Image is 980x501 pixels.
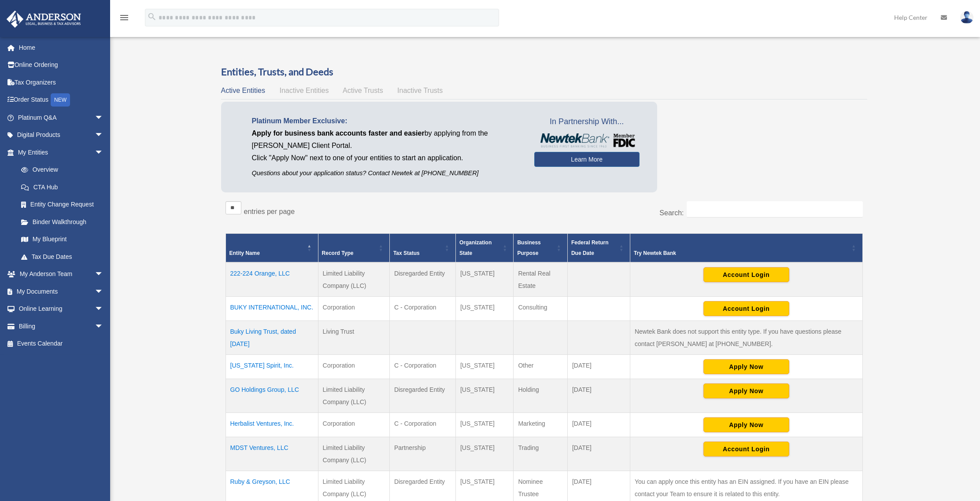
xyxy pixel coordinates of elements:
td: Holding [514,379,568,413]
a: Home [6,39,117,56]
td: Rental Real Estate [514,262,568,297]
button: Apply Now [703,359,789,374]
a: Binder Walkthrough [12,213,112,231]
td: 222-224 Orange, LLC [226,262,318,297]
a: Digital Productsarrow_drop_down [6,126,117,144]
a: Platinum Q&Aarrow_drop_down [6,109,117,126]
th: Record Type: Activate to sort [318,234,389,263]
td: Limited Liability Company (LLC) [318,379,389,413]
td: Limited Liability Company (LLC) [318,437,389,471]
span: Federal Return Due Date [571,239,609,256]
button: Apply Now [703,417,789,432]
td: [US_STATE] [455,413,514,437]
td: Limited Liability Company (LLC) [318,262,389,297]
td: MDST Ventures, LLC [226,437,318,471]
a: My Documentsarrow_drop_down [6,283,117,300]
th: Tax Status: Activate to sort [389,234,455,263]
td: Consulting [514,297,568,321]
span: arrow_drop_down [95,265,112,284]
span: In Partnership With... [534,115,640,129]
span: Business Purpose [517,239,540,256]
span: arrow_drop_down [95,144,112,162]
a: My Anderson Teamarrow_drop_down [6,265,117,283]
td: Buky Living Trust, dated [DATE] [226,321,318,355]
td: [US_STATE] [455,355,514,379]
td: [DATE] [567,355,630,379]
td: Disregarded Entity [389,262,455,297]
a: Entity Change Request [12,196,112,214]
img: NewtekBankLogoSM.png [539,133,635,147]
a: Online Learningarrow_drop_down [6,300,117,318]
span: Tax Status [393,250,420,256]
i: menu [119,12,129,23]
a: Order StatusNEW [6,91,117,109]
div: NEW [51,93,70,107]
td: [US_STATE] Spirit, Inc. [226,355,318,379]
td: GO Holdings Group, LLC [226,379,318,413]
th: Organization State: Activate to sort [455,234,514,263]
a: menu [119,15,129,23]
td: BUKY INTERNATIONAL, INC. [226,297,318,321]
td: Marketing [514,413,568,437]
span: Inactive Entities [279,87,329,94]
span: Active Entities [221,87,265,94]
p: by applying from the [PERSON_NAME] Client Portal. [252,127,521,152]
td: [US_STATE] [455,437,514,471]
a: Account Login [703,305,789,312]
td: Living Trust [318,321,389,355]
a: Tax Due Dates [12,248,112,265]
p: Click "Apply Now" next to one of your entities to start an application. [252,152,521,164]
a: My Blueprint [12,231,112,248]
td: Trading [514,437,568,471]
span: Apply for business bank accounts faster and easier [252,129,425,137]
p: Questions about your application status? Contact Newtek at [PHONE_NUMBER] [252,168,521,179]
a: Account Login [703,445,789,452]
td: [DATE] [567,379,630,413]
td: Corporation [318,355,389,379]
th: Federal Return Due Date: Activate to sort [567,234,630,263]
span: Record Type [322,250,354,256]
i: search [147,12,157,22]
td: Corporation [318,413,389,437]
button: Apply Now [703,383,789,398]
img: User Pic [960,11,973,24]
a: Account Login [703,271,789,278]
a: My Entitiesarrow_drop_down [6,144,112,161]
span: Organization State [459,239,492,256]
h3: Entities, Trusts, and Deeds [221,65,867,79]
a: Online Ordering [6,56,117,74]
span: Entity Name [229,250,260,256]
td: Partnership [389,437,455,471]
td: Other [514,355,568,379]
td: C - Corporation [389,297,455,321]
span: arrow_drop_down [95,317,112,335]
td: [DATE] [567,413,630,437]
img: Anderson Advisors Platinum Portal [4,11,84,28]
span: Active Trusts [343,87,383,94]
button: Account Login [703,301,789,316]
span: arrow_drop_down [95,300,112,318]
td: [DATE] [567,437,630,471]
td: [US_STATE] [455,379,514,413]
td: [US_STATE] [455,262,514,297]
span: arrow_drop_down [95,109,112,127]
span: arrow_drop_down [95,283,112,301]
th: Business Purpose: Activate to sort [514,234,568,263]
button: Account Login [703,267,789,282]
td: C - Corporation [389,413,455,437]
label: Search: [659,209,684,217]
td: Corporation [318,297,389,321]
a: Events Calendar [6,335,117,353]
label: entries per page [244,208,295,215]
td: Herbalist Ventures, Inc. [226,413,318,437]
a: Billingarrow_drop_down [6,317,117,335]
p: Platinum Member Exclusive: [252,115,521,127]
td: C - Corporation [389,355,455,379]
a: CTA Hub [12,178,112,196]
a: Learn More [534,152,640,167]
div: Try Newtek Bank [634,248,849,258]
span: Inactive Trusts [397,87,443,94]
th: Try Newtek Bank : Activate to sort [630,234,862,263]
a: Overview [12,161,108,179]
td: Newtek Bank does not support this entity type. If you have questions please contact [PERSON_NAME]... [630,321,862,355]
